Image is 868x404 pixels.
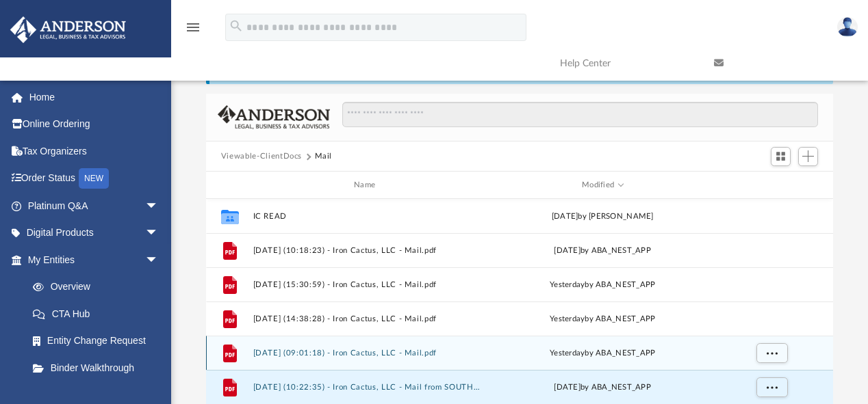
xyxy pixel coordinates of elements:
a: Overview [19,273,179,301]
button: Mail [315,150,333,163]
span: yesterday [550,281,585,288]
i: menu [185,19,201,36]
div: id [723,179,819,191]
span: arrow_drop_down [145,192,173,220]
a: Order StatusNEW [10,165,179,193]
button: [DATE] (10:18:23) - Iron Cactus, LLC - Mail.pdf [253,246,482,255]
a: Home [10,83,179,111]
div: [DATE] by ABA_NEST_APP [488,381,717,394]
a: Help Center [550,36,704,90]
button: IC READ [253,212,482,221]
div: Name [252,179,481,191]
a: CTA Hub [19,300,179,327]
span: arrow_drop_down [145,219,173,247]
button: Viewable-ClientDocs [221,150,302,163]
div: NEW [79,168,109,189]
a: menu [185,26,201,36]
a: Entity Change Request [19,327,179,355]
button: [DATE] (09:01:18) - Iron Cactus, LLC - Mail.pdf [253,349,482,358]
div: by ABA_NEST_APP [488,245,717,257]
button: [DATE] (15:30:59) - Iron Cactus, LLC - Mail.pdf [253,280,482,289]
div: id [212,179,246,191]
button: [DATE] (10:22:35) - Iron Cactus, LLC - Mail from SOUTHWEST GAS.pdf [253,383,482,392]
a: Digital Productsarrow_drop_down [10,219,179,247]
span: arrow_drop_down [145,246,173,274]
img: Anderson Advisors Platinum Portal [6,16,130,43]
img: User Pic [837,17,858,37]
span: [DATE] [554,247,580,254]
div: [DATE] by [PERSON_NAME] [488,211,717,223]
div: Modified [487,179,717,191]
i: search [229,18,244,33]
input: Search files and folders [342,102,819,128]
div: by ABA_NEST_APP [488,347,717,360]
span: yesterday [550,315,585,323]
button: [DATE] (14:38:28) - Iron Cactus, LLC - Mail.pdf [253,314,482,323]
a: Binder Walkthrough [19,354,179,381]
a: Online Ordering [10,111,179,138]
div: by ABA_NEST_APP [488,313,717,325]
div: by ABA_NEST_APP [488,279,717,291]
button: Switch to Grid View [771,147,791,166]
a: Tax Organizers [10,137,179,165]
span: yesterday [550,349,585,357]
a: My Entitiesarrow_drop_down [10,246,179,273]
a: Platinum Q&Aarrow_drop_down [10,192,179,219]
button: Add [798,147,819,166]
